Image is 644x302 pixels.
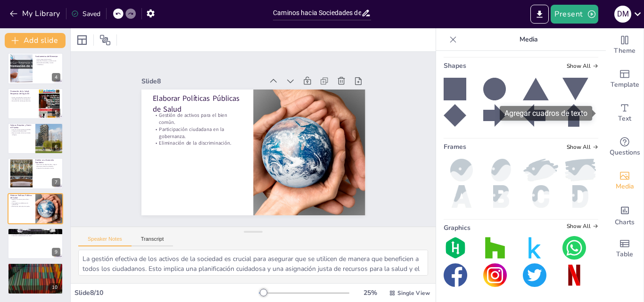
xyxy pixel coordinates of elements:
[606,232,644,266] div: Add a table
[35,62,60,65] p: Desarrollo sostenible y nuevos indicadores.
[99,34,111,46] span: Position
[444,159,479,181] img: ball.png
[8,158,63,189] div: 7
[35,159,60,164] p: Diseñar una Economía Equitativa
[483,185,519,208] img: b.png
[10,231,60,233] p: Priorizar la atención primaria.
[35,164,60,166] p: Garantizar empleo decente y seguro.
[8,263,63,294] div: 10
[35,58,60,60] p: Visión integral de la salud.
[35,55,60,58] p: Fundamentos del Bienestar
[8,228,63,259] div: 9
[10,98,35,100] p: Interdependencia de los aspectos.
[163,45,282,91] div: Slide 8
[74,33,90,48] div: Layout
[615,217,635,228] span: Charts
[606,62,644,96] div: Add ready made slides
[606,28,644,62] div: Change the overall theme
[614,6,631,23] div: D M
[10,267,60,269] p: Enfoque político para el bienestar.
[444,223,471,232] span: Graphics
[606,164,644,198] div: Add images, graphics, shapes or video
[483,263,507,287] img: graphic
[562,236,586,260] img: graphic
[52,248,60,256] div: 9
[10,124,33,129] p: Valorar, Respetar y Nutrir el Planeta
[10,264,60,267] p: Administrar un Futuro Floreciente
[10,205,33,207] p: Eliminación de la discriminación.
[523,185,559,208] img: c.png
[444,236,467,260] img: graphic
[52,143,60,151] div: 6
[618,114,631,124] span: Text
[10,90,35,95] p: Promoción de la Salud: Respuesta del Siglo XXI
[444,263,467,287] img: graphic
[397,289,430,297] span: Single View
[10,194,33,199] p: Elaborar Políticas Públicas de Salud
[8,88,63,119] div: 5
[8,123,63,154] div: 6
[71,9,100,18] div: Saved
[35,60,60,62] p: Derechos humanos y justicia social.
[483,236,507,260] img: graphic
[551,5,598,24] button: Present
[567,223,598,229] span: Show all
[562,263,586,287] img: graphic
[10,198,33,202] p: Gestión de activos para el bien común.
[132,236,173,246] button: Transcript
[10,100,35,102] p: Necesidad de estrategias efectivas.
[614,46,636,56] span: Theme
[52,213,60,221] div: 8
[611,80,639,90] span: Template
[10,268,60,270] p: Empoderar a las comunidades.
[483,159,519,181] img: oval.png
[616,249,633,260] span: Table
[8,193,63,224] div: 8
[10,97,35,98] p: Acción coordinada en áreas clave.
[7,6,64,21] button: My Library
[157,96,247,137] p: Participación ciudadana en la gobernanza.
[504,109,587,118] font: Agregar cuadros de texto
[165,65,256,112] p: Elaborar Políticas Públicas de Salud
[74,288,259,297] div: Slide 8 / 10
[49,283,60,292] div: 10
[606,198,644,232] div: Add charts and graphs
[359,288,381,297] div: 25 %
[155,109,242,143] p: Eliminación de la discriminación.
[616,181,634,192] span: Media
[567,63,598,69] span: Show all
[610,147,640,158] span: Questions
[52,108,60,116] div: 5
[444,185,479,208] img: a.png
[461,28,596,51] p: Media
[10,131,33,132] p: Promover la biodiversidad.
[567,144,598,150] span: Show all
[162,82,251,123] p: Gestión de activos para el bien común.
[562,185,598,208] img: d.png
[273,6,361,20] input: Insert title
[530,5,549,24] button: Export to PowerPoint
[52,73,60,82] div: 4
[35,167,60,169] p: Fomentar la economía circular.
[10,233,60,235] p: Considerar financiamiento como inversión.
[523,236,546,260] img: graphic
[10,129,33,131] p: Priorizar una economía sostenible.
[523,263,546,287] img: graphic
[10,235,60,237] p: Fomentar la alfabetización en salud.
[10,132,33,136] p: Reconocimiento del conocimiento indígena.
[444,61,466,70] span: Shapes
[10,270,60,272] p: Inversiones en salud y capacitación.
[614,5,631,24] button: D M
[78,236,132,246] button: Speaker Notes
[606,130,644,164] div: Get real-time input from your audience
[562,159,598,181] img: paint.png
[606,96,644,130] div: Add text boxes
[523,159,559,181] img: paint2.png
[35,166,60,168] p: Reconocer derechos laborales.
[10,202,33,205] p: Participación ciudadana en la gobernanza.
[8,53,63,84] div: 4
[78,250,428,276] textarea: La gestión efectiva de los activos de la sociedad es crucial para asegurar que se utilicen de man...
[52,178,60,187] div: 7
[5,33,66,48] button: Add slide
[10,229,60,232] p: Lograr la Cobertura Universal de Salud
